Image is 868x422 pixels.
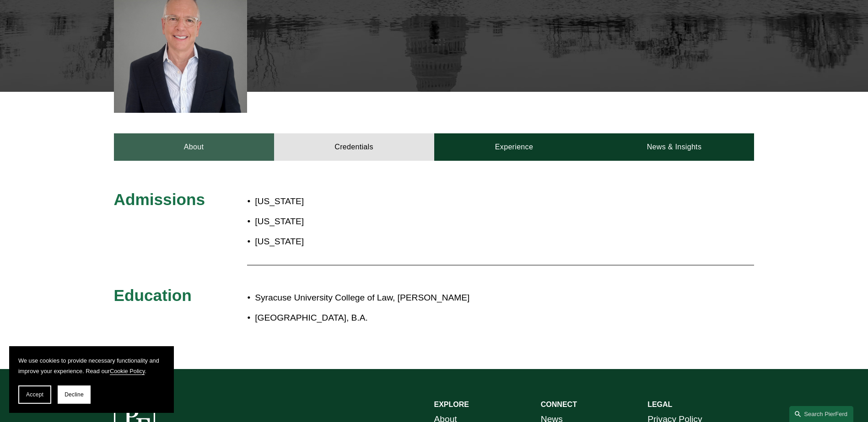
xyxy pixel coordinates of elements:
a: Cookie Policy [110,368,145,375]
p: [US_STATE] [255,234,487,250]
strong: CONNECT [541,401,577,408]
a: News & Insights [594,133,754,161]
a: Credentials [274,133,434,161]
span: Accept [26,391,43,398]
p: [GEOGRAPHIC_DATA], B.A. [255,310,674,326]
p: Syracuse University College of Law, [PERSON_NAME] [255,290,674,306]
section: Cookie banner [9,346,174,413]
button: Accept [18,385,51,404]
button: Decline [58,385,91,404]
strong: EXPLORE [434,401,469,408]
p: [US_STATE] [255,194,487,210]
span: Admissions [114,190,205,208]
p: We use cookies to provide necessary functionality and improve your experience. Read our . [18,355,165,376]
p: [US_STATE] [255,214,487,230]
a: About [114,133,274,161]
span: Education [114,286,192,304]
span: Decline [65,391,84,398]
strong: LEGAL [647,401,672,408]
a: Search this site [789,406,853,422]
a: Experience [434,133,594,161]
